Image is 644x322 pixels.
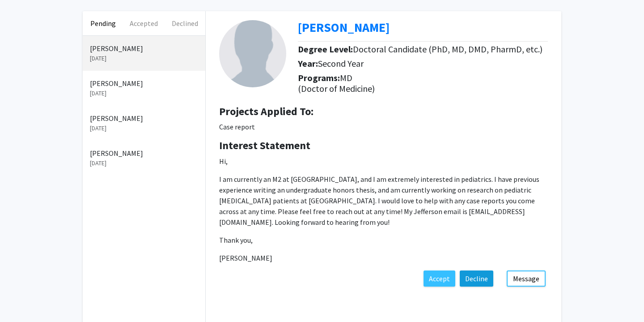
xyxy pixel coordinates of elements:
[90,78,198,89] p: [PERSON_NAME]
[90,124,198,133] p: [DATE]
[90,54,198,63] p: [DATE]
[90,43,198,54] p: [PERSON_NAME]
[219,156,548,167] p: Hi,
[123,11,164,35] button: Accepted
[298,72,340,83] b: Programs:
[219,121,548,132] p: Case report
[7,282,38,315] iframe: Chat
[219,235,548,245] p: Thank you,
[219,174,548,228] p: I am currently an M2 at [GEOGRAPHIC_DATA], and I am extremely interested in pediatrics. I have pr...
[219,253,548,263] p: [PERSON_NAME]
[298,58,318,69] b: Year:
[219,20,286,87] img: Profile Picture
[424,270,455,287] button: Accept
[165,11,205,35] button: Declined
[298,43,353,55] b: Degree Level:
[90,159,198,168] p: [DATE]
[298,19,390,35] b: [PERSON_NAME]
[90,89,198,98] p: [DATE]
[298,72,375,94] span: MD (Doctor of Medicine)
[460,270,493,287] button: Decline
[219,138,310,152] b: Interest Statement
[90,113,198,124] p: [PERSON_NAME]
[298,19,390,35] a: Opens in a new tab
[318,58,364,69] span: Second Year
[83,11,123,35] button: Pending
[219,104,314,118] b: Projects Applied To:
[353,43,542,55] span: Doctoral Candidate (PhD, MD, DMD, PharmD, etc.)
[507,270,546,287] button: Message
[90,148,198,159] p: [PERSON_NAME]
